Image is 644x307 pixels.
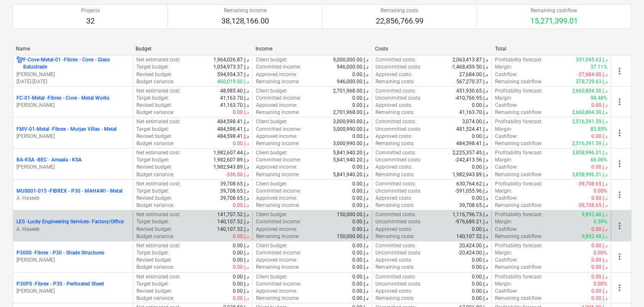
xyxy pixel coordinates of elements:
p: Remaining income : [256,233,300,240]
p: 141,707.52د.إ.‏ [217,211,249,218]
p: Profitability forecast : [495,211,543,218]
p: Approved costs : [375,133,412,140]
p: 0.00د.إ.‏ [591,133,607,140]
p: 0.00د.إ.‏ [472,164,488,171]
p: 630,764.62د.إ.‏ [456,180,488,188]
p: 39,708.65د.إ.‏ [220,180,249,188]
p: Projects [81,7,100,14]
p: 451,930.65د.إ.‏ [456,87,488,95]
p: Committed income : [256,188,301,195]
p: 9,892.48د.إ.‏ [582,211,607,218]
p: Remaining cashflow [530,7,578,14]
p: Remaining costs : [375,202,415,209]
div: Project has multi currencies enabled [16,56,23,71]
p: Remaining income : [256,264,300,271]
div: F-Cove-Metal-01 -Fibrex - Cove - Glass Balustrade[PERSON_NAME][DATE]-[DATE] [16,56,129,85]
p: Margin : [495,249,512,257]
p: 3,000,990.00د.إ.‏ [333,140,368,147]
span: more_vert [615,190,625,200]
p: Profitability forecast : [495,242,543,249]
p: 1,982,607.44د.إ.‏ [213,149,249,156]
p: 0.00% [593,281,607,288]
p: Budget variance : [136,233,174,240]
p: 140,107.52د.إ.‏ [456,233,488,240]
p: 0.00د.إ.‏ [472,195,488,202]
p: Committed costs : [375,56,416,64]
p: Approved costs : [375,257,412,264]
p: 0.00د.إ.‏ [352,295,368,302]
p: Committed costs : [375,180,416,188]
p: 0.00د.إ.‏ [352,218,368,225]
p: 2,660,804.30د.إ.‏ [572,109,607,116]
p: Target budget : [136,188,169,195]
p: Cashflow : [495,133,518,140]
p: 0.00د.إ.‏ [352,180,368,188]
p: 0.00د.إ.‏ [352,226,368,233]
p: Net estimated cost : [136,242,181,249]
p: 1,982,607.89د.إ.‏ [213,156,249,164]
p: 0.00د.إ.‏ [352,257,368,264]
p: Revised budget : [136,71,172,78]
p: Target budget : [136,218,169,225]
p: Approved costs : [375,71,412,78]
p: 484,598.41د.إ.‏ [456,140,488,147]
p: -336.00د.إ.‏ [226,171,249,178]
p: Approved costs : [375,102,412,109]
p: Cashflow : [495,102,518,109]
p: Remaining income : [256,202,300,209]
span: more_vert [615,159,625,169]
p: Revised budget : [136,133,172,140]
p: Uncommitted costs : [375,126,421,133]
p: 0.00د.إ.‏ [352,273,368,281]
p: 0.00د.إ.‏ [352,133,368,140]
p: 5,841,940.20د.إ.‏ [333,149,368,156]
span: more_vert [615,66,625,76]
span: more_vert [615,97,625,107]
p: Committed costs : [375,118,416,125]
p: Client budget : [256,87,287,95]
span: more_vert [615,221,625,231]
p: Remaining costs : [375,109,415,116]
p: 0.00د.إ.‏ [472,133,488,140]
p: 140,107.52د.إ.‏ [217,218,249,225]
p: 0.00د.إ.‏ [352,164,368,171]
p: 0.00د.إ.‏ [233,202,249,209]
p: 5,841,940.20د.إ.‏ [333,156,368,164]
p: 0.00د.إ.‏ [352,95,368,102]
p: [PERSON_NAME] [16,102,129,109]
p: Budget variance : [136,78,174,85]
p: Budget variance : [136,109,174,116]
p: Profitability forecast : [495,87,543,95]
p: 0.00د.إ.‏ [233,233,249,240]
p: Profitability forecast : [495,273,543,281]
p: 39,708.65د.إ.‏ [220,195,249,202]
p: 0.00د.إ.‏ [352,195,368,202]
p: FMV-01-Metal - Fibrex - Murjan Villas - Metal [16,126,117,133]
div: P30SS -Fibrex - P30 - Shade Structures[PERSON_NAME] [16,249,129,264]
p: Client budget : [256,242,287,249]
p: Remaining income : [256,140,300,147]
p: Target budget : [136,281,169,288]
p: 2,063,413.87د.إ.‏ [452,56,488,64]
p: 48,985.40د.إ.‏ [220,87,249,95]
p: 0.00د.إ.‏ [233,140,249,147]
p: 946,000.00د.إ.‏ [337,64,368,71]
p: Committed income : [256,156,301,164]
p: 0.00د.إ.‏ [233,295,249,302]
p: Uncommitted costs : [375,249,421,257]
p: [PERSON_NAME] [16,133,129,140]
p: Budget variance : [136,171,174,178]
p: 378,729.63د.إ.‏ [576,78,607,85]
p: 150,000.00د.إ.‏ [337,233,368,240]
p: Net estimated cost : [136,87,181,95]
p: 0.00د.إ.‏ [352,202,368,209]
p: 594,954.37د.إ.‏ [217,71,249,78]
p: Cashflow : [495,71,518,78]
p: 0.00د.إ.‏ [591,226,607,233]
div: Name [16,46,129,52]
p: 41,163.70د.إ.‏ [220,95,249,102]
p: [PERSON_NAME] [16,288,129,295]
p: -976,689.21د.إ.‏ [455,218,488,225]
p: Uncommitted costs : [375,156,421,164]
p: 3,858,996.31د.إ.‏ [572,171,607,178]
